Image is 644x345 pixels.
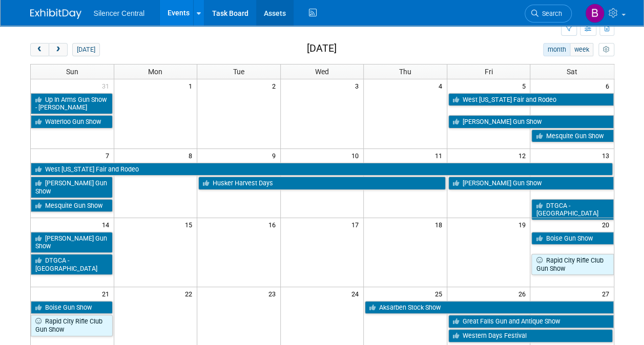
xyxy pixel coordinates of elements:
span: Mon [148,68,162,76]
span: Sat [567,68,577,76]
span: 27 [601,287,614,300]
span: 12 [517,149,530,162]
span: 10 [350,149,363,162]
span: 15 [184,218,197,231]
span: Search [538,10,562,17]
span: 25 [434,287,447,300]
button: myCustomButton [598,43,614,56]
a: [PERSON_NAME] Gun Show [448,177,614,190]
span: 13 [601,149,614,162]
span: 21 [101,287,114,300]
span: Fri [485,68,493,76]
a: Boise Gun Show [531,232,613,245]
span: 9 [271,149,280,162]
a: Search [525,5,572,23]
a: Great Falls Gun and Antique Show [448,315,614,328]
button: [DATE] [72,43,99,56]
span: 5 [521,79,530,92]
img: ExhibitDay [30,9,81,19]
span: 20 [601,218,614,231]
button: prev [30,43,49,56]
button: month [543,43,570,56]
a: Waterloo Gun Show [31,115,113,128]
a: Rapid City Rifle Club Gun Show [31,315,113,336]
a: Western Days Festival [448,329,613,342]
a: [PERSON_NAME] Gun Show [31,177,113,198]
span: Sun [66,68,78,76]
span: 6 [605,79,614,92]
span: 14 [101,218,114,231]
span: 23 [267,287,280,300]
span: 17 [350,218,363,231]
a: West [US_STATE] Fair and Rodeo [31,163,613,176]
a: Mesquite Gun Show [31,199,113,212]
a: West [US_STATE] Fair and Rodeo [448,93,614,106]
span: 18 [434,218,447,231]
span: 8 [188,149,197,162]
span: 11 [434,149,447,162]
a: [PERSON_NAME] Gun Show [448,115,614,128]
span: 22 [184,287,197,300]
span: 4 [438,79,447,92]
span: 2 [271,79,280,92]
button: next [49,43,68,56]
a: Mesquite Gun Show [531,130,613,143]
a: Aksarben Stock Show [365,301,613,314]
span: 7 [105,149,114,162]
span: Silencer Central [94,9,145,17]
img: Billee Page [585,4,605,23]
span: 1 [188,79,197,92]
a: DTGCA - [GEOGRAPHIC_DATA] [31,254,113,275]
span: Tue [233,68,244,76]
span: 19 [517,218,530,231]
span: 24 [350,287,363,300]
span: 3 [354,79,363,92]
button: week [570,43,593,56]
a: Rapid City Rifle Club Gun Show [531,254,613,275]
span: 16 [267,218,280,231]
span: Thu [399,68,411,76]
a: DTGCA - [GEOGRAPHIC_DATA] [531,199,613,220]
span: 26 [517,287,530,300]
a: Husker Harvest Days [198,177,446,190]
a: [PERSON_NAME] Gun Show [31,232,113,253]
i: Personalize Calendar [603,47,610,53]
a: Up In Arms Gun Show - [PERSON_NAME] [31,93,113,114]
span: 31 [101,79,114,92]
span: Wed [315,68,329,76]
a: Boise Gun Show [31,301,113,314]
h2: [DATE] [306,43,336,54]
